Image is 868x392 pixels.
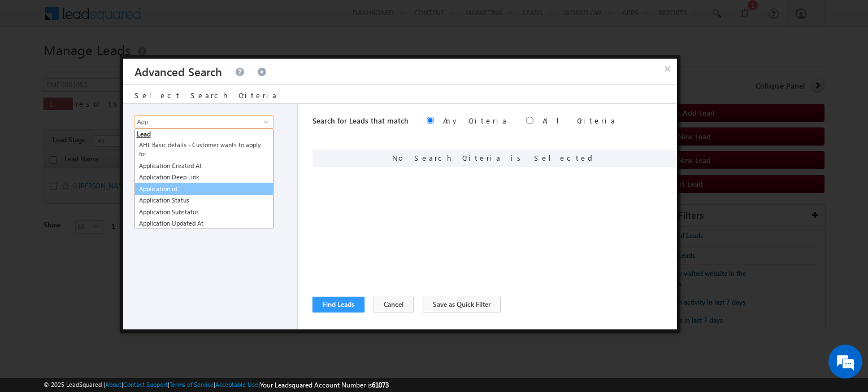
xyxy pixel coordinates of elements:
button: × [659,59,677,78]
a: Terms of Service [170,381,214,388]
button: Find Leads [313,297,364,312]
a: Show All Items [258,116,272,127]
span: Your Leadsquared Account Number is [260,381,389,389]
span: © 2025 LeadSquared | | | | | [44,380,389,390]
span: 61073 [372,381,389,389]
div: Minimize live chat window [185,6,212,33]
button: Save as Quick Filter [423,297,501,312]
a: Application id [134,183,274,196]
a: Application Created At [135,160,273,172]
label: Any Criteria [443,116,508,125]
a: Application Status [135,195,273,206]
span: Search for Leads that match [313,116,409,125]
h3: Advanced Search [134,59,222,84]
label: All Criteria [542,116,617,125]
textarea: Type your message and click 'Submit' [15,104,206,297]
div: Leave a message [59,59,190,74]
a: Acceptable Use [215,381,258,388]
em: Submit [166,307,205,322]
li: Lead [135,129,273,139]
a: Application Substatus [135,206,273,218]
a: About [105,381,121,388]
img: d_60004797649_company_0_60004797649 [19,59,47,74]
a: Contact Support [123,381,168,388]
button: Cancel [374,297,414,312]
a: Application Updated At [135,218,273,230]
span: Select Search Criteria [134,90,278,100]
div: No Search Criteria is Selected [313,150,677,167]
a: AHL Basic details - Customer wants to apply for [135,139,273,160]
a: Application Deep Link [135,171,273,183]
input: Type to Search [134,115,274,129]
